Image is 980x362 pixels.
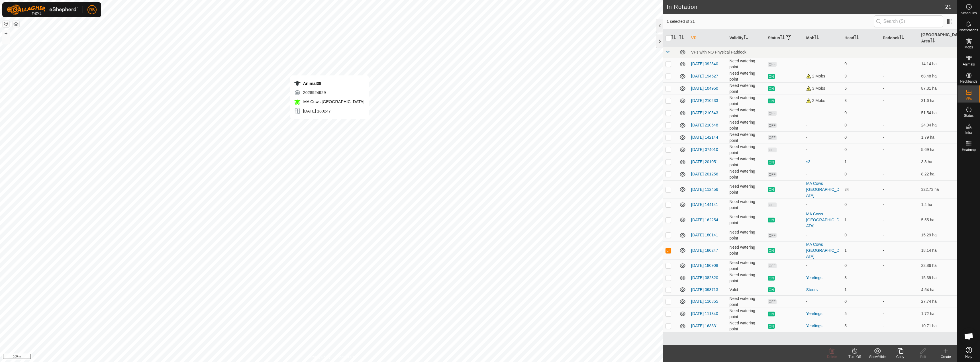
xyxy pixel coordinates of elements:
a: [DATE] 201051 [691,159,718,164]
td: - [881,82,919,95]
div: Yearlings [806,275,840,281]
div: - [806,171,840,177]
td: Need watering point [727,119,766,131]
td: Need watering point [727,107,766,119]
td: 0 [842,229,881,241]
div: - [806,298,840,304]
span: ON [768,74,775,79]
p-sorticon: Activate to sort [744,36,748,40]
td: 10.71 ha [919,320,957,332]
td: - [881,241,919,259]
td: 0 [842,295,881,308]
td: Need watering point [727,144,766,156]
span: OFF [768,135,776,140]
td: Need watering point [727,272,766,284]
p-sorticon: Activate to sort [814,36,819,40]
a: [DATE] 104950 [691,86,718,91]
td: 5.55 ha [919,211,957,229]
td: 1 [842,156,881,168]
span: MA Cows [GEOGRAPHIC_DATA] [302,99,364,104]
div: - [806,122,840,128]
span: Heatmap [962,148,976,152]
td: - [881,308,919,320]
div: Animal38 [294,80,364,87]
span: ON [768,160,775,165]
td: Need watering point [727,241,766,259]
td: - [881,284,919,295]
span: ON [768,287,775,292]
a: [DATE] 074010 [691,147,718,152]
p-sorticon: Activate to sort [679,36,684,40]
a: Privacy Policy [309,355,330,360]
button: + [3,30,9,37]
td: 22.86 ha [919,259,957,272]
span: OFF [768,62,776,67]
div: MA Cows [GEOGRAPHIC_DATA] [806,181,840,199]
a: Contact Us [337,355,354,360]
td: 1.72 ha [919,308,957,320]
td: 9 [842,70,881,82]
a: [DATE] 111340 [691,311,718,316]
td: - [881,229,919,241]
span: OFF [768,299,776,304]
td: 1.79 ha [919,131,957,144]
td: - [881,119,919,131]
td: 1 [842,241,881,259]
div: Turn Off [843,354,866,359]
span: 21 [945,3,952,11]
div: 2 Mobs [806,98,840,104]
button: Map Layers [13,21,19,28]
span: ON [768,218,775,222]
a: [DATE] 144141 [691,202,718,207]
a: [DATE] 093713 [691,287,718,292]
div: - [806,61,840,67]
button: Reset Map [3,21,9,27]
a: [DATE] 162254 [691,218,718,222]
div: [DATE] 180247 [294,108,364,114]
td: 0 [842,259,881,272]
td: - [881,107,919,119]
div: Yearlings [806,311,840,317]
div: Copy [889,354,912,359]
th: Paddock [881,30,919,47]
div: - [806,110,840,116]
td: 8.22 ha [919,168,957,180]
div: 2 Mobs [806,73,840,79]
td: Need watering point [727,229,766,241]
td: Need watering point [727,58,766,70]
span: Infra [965,131,972,134]
span: Notifications [959,28,978,32]
td: - [881,131,919,144]
a: [DATE] 163831 [691,324,718,328]
td: - [881,180,919,199]
td: - [881,259,919,272]
th: VP [689,30,727,47]
span: OFF [768,233,776,238]
td: Need watering point [727,95,766,107]
div: MA Cows [GEOGRAPHIC_DATA] [806,242,840,259]
td: - [881,168,919,180]
div: Create [934,354,957,359]
td: 6 [842,82,881,95]
div: - [806,232,840,238]
td: 15.39 ha [919,272,957,284]
th: Status [765,30,804,47]
td: 5 [842,320,881,332]
img: Gallagher Logo [7,5,78,15]
a: [DATE] 092340 [691,62,718,66]
span: Delete [827,355,837,359]
td: - [881,295,919,308]
span: ON [768,187,775,192]
td: 1 [842,211,881,229]
td: 34 [842,180,881,199]
span: ON [768,99,775,103]
span: Schedules [961,11,977,15]
td: 3.8 ha [919,156,957,168]
td: 0 [842,131,881,144]
td: - [881,199,919,211]
span: OFF [768,123,776,128]
span: RB [89,7,95,13]
td: Need watering point [727,259,766,272]
td: - [881,211,919,229]
a: [DATE] 210543 [691,111,718,115]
